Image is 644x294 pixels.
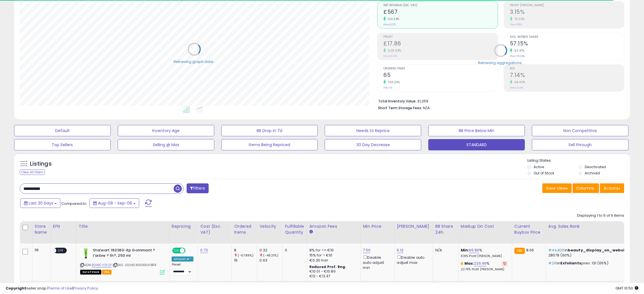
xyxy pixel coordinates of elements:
a: B01MCYQF2P [92,263,112,267]
label: Archived [585,171,600,175]
button: Aug-08 - Sep-06 [89,198,139,208]
button: Inventory Age [118,125,214,136]
div: seller snap | | [6,286,98,291]
label: Active [534,164,544,169]
div: % [461,248,508,258]
button: Items Being Repriced [221,139,318,150]
a: 0.73 [200,247,208,253]
span: Exfoliants [561,260,582,266]
div: Cost (Exc. VAT) [200,223,229,235]
span: 2025-10-7 10:50 GMT [615,286,638,291]
div: ASIN: [80,248,165,274]
b: Min: [461,247,469,253]
label: Out of Stock [534,171,554,175]
small: (-57.89%) [238,253,254,258]
div: Current Buybox Price [514,223,543,235]
div: [PERSON_NAME] [397,223,431,229]
div: Store Name [35,223,48,235]
div: €0.30 min [309,258,356,263]
span: Last 30 Days [29,200,53,206]
span: All listings that are currently out of stock and unavailable for purchase on Amazon [80,270,101,275]
div: Retrieving aggregations.. [478,60,523,65]
div: Amazon AI * [172,256,194,262]
p: in prev: 28079 (60%) [548,248,639,258]
button: Filters [187,183,209,193]
button: Last 30 Days [20,198,60,208]
div: Displaying 1 to 6 of 6 items [577,213,624,218]
div: Disable auto adjust max [397,254,429,265]
div: Ordered Items [234,223,255,235]
button: Needs to Reprice [325,125,421,136]
div: EFN [53,223,74,229]
div: Avg. Sales Rank [548,223,641,229]
span: OFF [56,248,65,253]
button: 30 Day Decrease [325,139,421,150]
span: Aug-08 - Sep-06 [98,200,132,206]
div: Min Price [363,223,392,229]
th: The percentage added to the cost of goods (COGS) that forms the calculator for Min & Max prices. [458,221,512,243]
span: OFF [184,248,193,253]
a: Privacy Policy [73,286,98,291]
b: Max: [464,261,474,266]
small: Amazon Fees. [309,229,313,234]
div: 15% for > €10 [309,253,356,258]
span: #44,820 [548,247,565,253]
span: #216 [548,260,558,266]
label: Deactivated [585,164,606,169]
a: Terms of Use [48,286,72,291]
img: 41R+Cu4uB8L._SL40_.jpg [80,248,91,259]
div: €12 - €12.47 [309,274,356,279]
button: STANDARD [428,139,525,150]
a: 69.86 [469,247,479,253]
small: (-49.21%) [263,253,278,258]
div: 0 [285,248,302,253]
div: BB Share 24h. [435,223,456,235]
div: Velocity [259,223,280,229]
span: beauty_display_on_website [568,247,629,253]
button: BB Drop in 7d [221,125,318,136]
div: Preset: [172,263,194,275]
button: BB Price Below Min [428,125,525,136]
div: Markup on Cost [461,223,510,229]
span: 8.06 [526,247,534,253]
div: Repricing [172,223,196,229]
strong: Copyright [6,286,26,291]
div: €10.01 - €10.86 [309,269,356,274]
a: 236.99 [474,261,486,266]
div: 19 [234,258,257,263]
span: Compared to: [61,201,87,206]
button: Save View [542,183,572,193]
button: Default [14,125,111,136]
a: 7.50 [363,247,371,253]
div: N/A [435,248,454,253]
a: 9.12 [397,247,404,253]
button: Top Sellers [14,139,111,150]
button: Non Competitive [532,125,628,136]
b: Stalwart 163363-itp Gommant ? l'arbre ? th?, 250 ml [93,248,161,260]
div: Title [79,223,167,229]
div: Retrieving graph data.. [174,59,215,64]
div: Amazon Fees [309,223,358,229]
span: | SKU: 2024031906RAYBFR [113,263,157,267]
p: in prev: 131 (65%) [548,261,639,266]
button: Selling @ Max [118,139,214,150]
div: 8% for <= €10 [309,248,356,253]
div: % [461,261,508,271]
b: Reduced Prof. Rng. [309,264,346,269]
p: 22.76% Profit [PERSON_NAME] [461,267,508,271]
button: Actions [600,183,624,193]
button: Columns [573,183,599,193]
div: FR [35,248,46,253]
h5: Listings [30,160,52,168]
div: 0.32 [259,248,282,253]
p: 8.16% Profit [PERSON_NAME] [461,254,508,258]
div: Clear All Filters [20,170,45,175]
div: Disable auto adjust min [363,254,390,270]
small: FBA [514,248,525,254]
div: 8 [234,248,257,253]
button: Sell through [532,139,628,150]
span: ON [173,248,180,253]
p: Listing States: [527,158,630,163]
div: 0.63 [259,258,282,263]
div: Fulfillable Quantity [285,223,304,235]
